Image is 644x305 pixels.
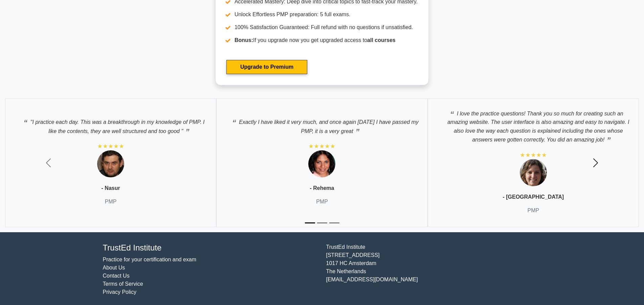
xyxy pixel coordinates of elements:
p: "I practice each day. This was a breakthrough in my knowledge of PMP. I like the contents, they a... [12,114,209,135]
div: ★★★★★ [520,151,547,159]
p: PMP [527,206,539,215]
img: Testimonial 2 [308,150,335,177]
a: Upgrade to Premium [226,60,307,74]
p: PMP [316,198,328,206]
button: Slide 1 [305,219,315,227]
p: - [GEOGRAPHIC_DATA] [503,193,564,201]
button: Slide 3 [329,219,339,227]
img: Testimonial 1 [97,150,124,177]
p: Exactly I have liked it very much, and once again [DATE] I have passed my PMP, it is a very great [223,114,420,135]
p: - Nasur [102,184,120,192]
a: Privacy Policy [103,289,137,295]
p: PMP [105,198,117,206]
a: Practice for your certification and exam [103,257,197,262]
h4: TrustEd Institute [103,243,318,253]
div: ★★★★★ [308,142,335,150]
p: - Rehema [310,184,334,192]
div: ★★★★★ [97,142,124,150]
a: About Us [103,265,125,270]
div: TrustEd Institute [STREET_ADDRESS] 1017 HC Amsterdam The Netherlands [EMAIL_ADDRESS][DOMAIN_NAME] [322,243,546,296]
a: Terms of Service [103,281,143,287]
button: Slide 2 [317,219,327,227]
a: Contact Us [103,273,130,279]
img: Testimonial 3 [520,159,547,186]
p: I love the practice questions! Thank you so much for creating such an amazing website. The user i... [435,106,632,144]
